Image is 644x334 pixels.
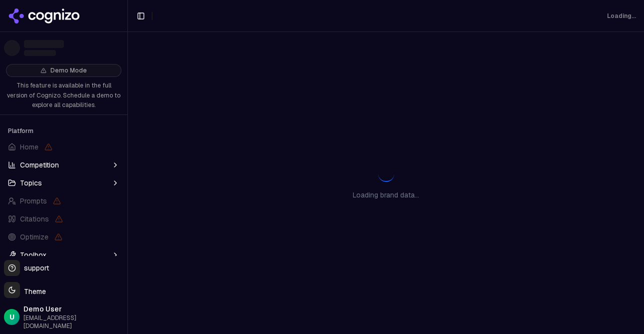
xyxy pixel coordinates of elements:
[20,263,49,273] span: support
[4,123,123,139] div: Platform
[20,178,42,188] span: Topics
[6,81,121,110] p: This feature is available in the full version of Cognizo. Schedule a demo to explore all capabili...
[20,287,46,296] span: Theme
[23,314,123,330] span: [EMAIL_ADDRESS][DOMAIN_NAME]
[20,142,38,152] span: Home
[9,312,14,322] span: U
[353,190,419,200] p: Loading brand data...
[4,157,123,173] button: Competition
[4,247,123,263] button: Toolbox
[50,66,87,74] span: Demo Mode
[20,196,47,206] span: Prompts
[20,214,49,224] span: Citations
[20,232,48,242] span: Optimize
[20,250,46,260] span: Toolbox
[20,160,59,170] span: Competition
[23,304,123,314] span: Demo User
[4,175,123,191] button: Topics
[607,12,636,20] div: Loading...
